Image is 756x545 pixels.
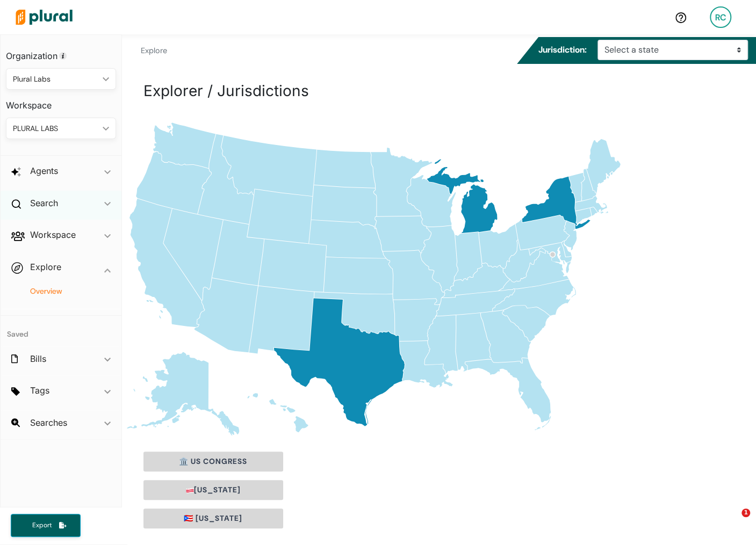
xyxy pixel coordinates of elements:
[58,51,68,61] div: Tooltip anchor
[143,508,283,528] button: 🇵🇷 [US_STATE]
[143,480,283,500] button: [US_STATE]
[30,261,61,273] h2: Explore
[11,514,81,537] button: Export
[186,486,194,495] img: Flag of Washington, D.C.
[25,521,59,530] span: Export
[710,6,731,28] div: RC
[538,37,587,45] h5: Jurisdiction:
[6,90,116,113] h3: Workspace
[719,508,745,534] iframe: Intercom live chat
[17,286,111,296] a: Overview
[30,229,76,241] h2: Workspace
[13,74,98,85] div: Plural Labs
[13,123,98,134] div: PLURAL LABS
[701,2,740,32] a: RC
[30,417,67,428] h2: Searches
[30,197,58,209] h2: Search
[143,79,735,102] h1: Explorer / Jurisdictions
[741,508,750,517] span: 1
[141,45,167,57] li: Explore
[30,353,46,365] h2: Bills
[143,452,283,471] button: 🏛️ US Congress
[30,384,49,396] h2: Tags
[30,165,58,177] h2: Agents
[1,316,121,342] h4: Saved
[6,40,116,64] h3: Organization
[114,34,167,67] nav: breadcrumb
